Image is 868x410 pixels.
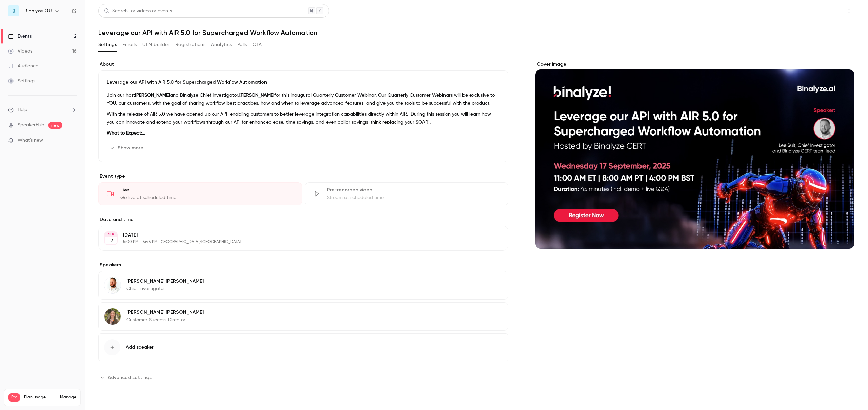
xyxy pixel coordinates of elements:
[8,78,35,84] div: Settings
[126,278,204,285] p: [PERSON_NAME] [PERSON_NAME]
[135,93,170,98] strong: [PERSON_NAME]
[211,39,232,50] button: Analytics
[98,372,508,383] section: Advanced settings
[98,302,508,331] div: Sarah Vickery[PERSON_NAME] [PERSON_NAME]Customer Success Director
[98,372,156,383] button: Advanced settings
[8,33,32,40] div: Events
[107,91,500,107] p: Join our host and Binalyze Chief Investigator, for this inaugural Quarterly Customer Webinar. Our...
[18,106,27,114] span: Help
[126,316,204,323] p: Customer Success Director
[120,187,294,193] div: Live
[811,4,838,18] button: Share
[98,262,508,268] label: Speakers
[18,137,43,144] span: What's new
[253,39,262,50] button: CTA
[8,63,38,69] div: Audience
[108,374,152,381] span: Advanced settings
[98,39,117,50] button: Settings
[98,216,508,223] label: Date and time
[122,39,137,50] button: Emails
[126,309,204,316] p: [PERSON_NAME] [PERSON_NAME]
[535,61,854,68] label: Cover image
[8,393,20,402] span: Pro
[305,182,509,205] div: Pre-recorded videoStream at scheduled time
[48,122,62,129] span: new
[535,61,854,249] section: Cover image
[18,122,44,129] a: SpeakerHub
[104,7,172,15] div: Search for videos or events
[12,7,15,15] span: B
[98,271,508,300] div: Lee Sult[PERSON_NAME] [PERSON_NAME]Chief Investigator
[175,39,205,50] button: Registrations
[239,93,274,98] strong: [PERSON_NAME]
[24,395,56,400] span: Plan usage
[104,308,121,325] img: Sarah Vickery
[126,344,154,351] span: Add speaker
[24,7,52,14] h6: Binalyze OU
[108,237,113,244] p: 17
[327,194,500,201] div: Stream at scheduled time
[107,131,145,136] strong: What to Expect:
[8,48,32,55] div: Videos
[237,39,247,50] button: Polls
[60,395,76,400] a: Manage
[126,285,204,292] p: Chief Investigator
[327,187,500,193] div: Pre-recorded video
[107,110,500,126] p: With the release of AIR 5.0 we have opened up our API, enabling customers to better leverage inte...
[120,194,294,201] div: Go live at scheduled time
[98,182,302,205] div: LiveGo live at scheduled time
[107,79,500,86] p: Leverage our API with AIR 5.0 for Supercharged Workflow Automation
[105,232,117,237] div: SEP
[98,28,854,37] h1: Leverage our API with AIR 5.0 for Supercharged Workflow Automation
[98,61,508,68] label: About
[123,239,472,245] p: 5:00 PM - 5:45 PM, [GEOGRAPHIC_DATA]/[GEOGRAPHIC_DATA]
[123,232,472,239] p: [DATE]
[104,277,121,293] img: Lee Sult
[142,39,170,50] button: UTM builder
[98,333,508,361] button: Add speaker
[107,143,147,153] button: Show more
[8,106,77,114] li: help-dropdown-opener
[98,173,508,180] p: Event type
